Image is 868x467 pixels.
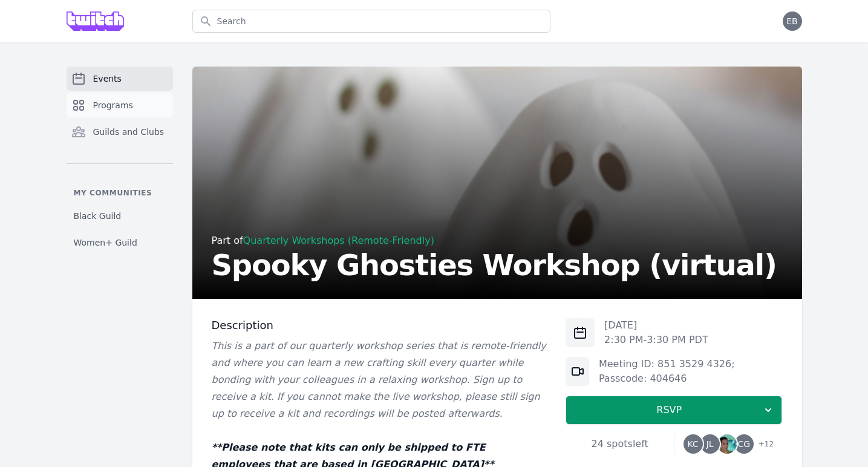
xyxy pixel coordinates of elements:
span: JL [706,440,714,448]
img: Grove [67,11,125,31]
span: CG [737,440,750,448]
div: Part of [212,234,777,248]
a: Guilds and Clubs [67,120,173,144]
span: + 12 [751,437,774,454]
a: Events [67,67,173,91]
em: This is a part of our quarterly workshop series that is remote-friendly and where you can learn a... [212,340,546,419]
span: Events [93,73,122,85]
p: [DATE] [604,318,708,333]
span: EB [786,17,797,25]
nav: Sidebar [67,67,173,253]
a: Meeting ID: 851 3529 4326; Passcode: 404646 [599,358,735,384]
span: Guilds and Clubs [93,126,165,138]
button: RSVP [566,396,782,425]
span: Black Guild [74,210,122,222]
span: Programs [93,99,133,111]
h3: Description [212,318,547,333]
div: 24 spots left [566,437,674,451]
p: 2:30 PM - 3:30 PM PDT [604,333,708,347]
a: Black Guild [67,205,173,227]
span: Women+ Guild [74,237,137,249]
span: RSVP [576,403,762,417]
span: KC [688,440,699,448]
button: EB [783,11,802,31]
p: My communities [67,188,173,198]
h2: Spooky Ghosties Workshop (virtual) [212,250,777,279]
a: Programs [67,93,173,117]
input: Search [192,10,550,33]
a: Women+ Guild [67,232,173,253]
a: Quarterly Workshops (Remote-Friendly) [243,235,434,246]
